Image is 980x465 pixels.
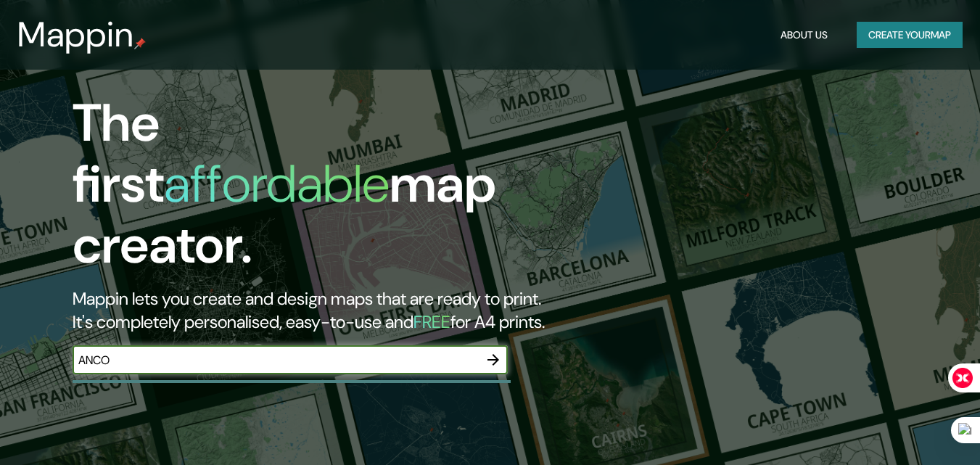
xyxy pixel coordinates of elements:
[73,93,563,287] h1: The first map creator.
[73,287,563,334] h2: Mappin lets you create and design maps that are ready to print. It's completely personalised, eas...
[134,38,146,49] img: mappin-pin
[164,150,390,218] h1: affordable
[857,22,963,49] button: Create yourmap
[775,22,833,49] button: About Us
[73,352,479,369] input: Choose your favourite place
[413,310,450,333] h5: FREE
[17,15,134,55] h3: Mappin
